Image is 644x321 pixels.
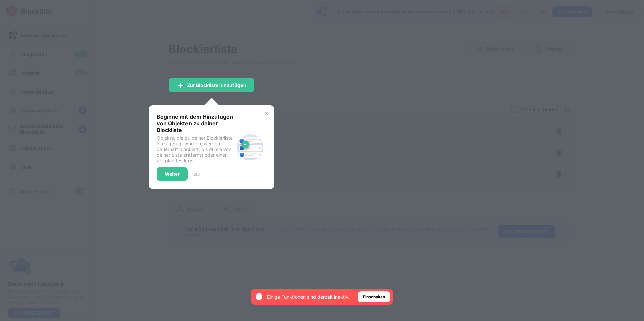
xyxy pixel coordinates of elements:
[165,171,180,177] div: Weiter
[187,83,246,88] div: Zur Blockliste hinzufügen
[157,135,234,163] div: Objekte, die zu deiner Blockierliste hinzugefügt wurden, werden dauerhaft blockiert, bis du sie v...
[192,172,200,177] div: 1 of 3
[264,111,269,116] img: x-button.svg
[157,113,234,133] div: Beginne mit dem Hinzufügen von Objekten zu deiner Blockliste
[363,293,385,300] div: Einschalten
[255,292,263,301] img: error-circle-white.svg
[234,131,266,163] img: block-site.svg
[267,293,350,300] div: Einige Funktionen sind derzeit inaktiv.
